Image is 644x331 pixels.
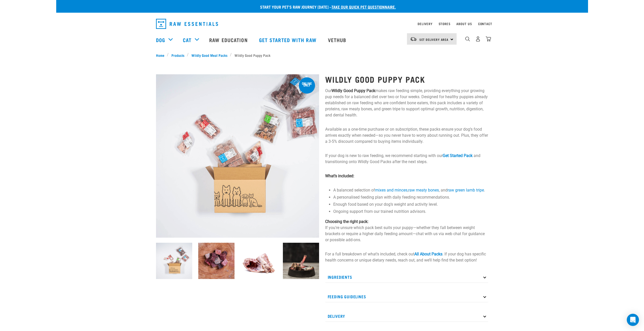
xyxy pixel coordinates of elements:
h1: Wildly Good Puppy Pack [325,75,488,84]
img: Assortment Of Ingredients Including, Wallaby Shoulder, Pilchards And Tripe Meat In Metal Pet Bowl [283,243,319,279]
a: Vethub [323,30,353,50]
li: Ongoing support from our trained nutrition advisors. [333,208,488,215]
a: Wildly Good Meal Packs [189,53,230,58]
img: home-icon-1@2x.png [465,37,470,41]
nav: dropdown navigation [56,30,588,50]
p: Ingredients [325,271,488,283]
a: Home [156,53,167,58]
a: Raw Education [204,30,254,50]
li: A personalised feeding plan with daily feeding recommendations. [333,194,488,200]
img: Raw Essentials Logo [156,19,218,29]
img: Puppy 0 2sec [156,243,192,279]
a: mixes and minces [375,188,407,193]
strong: Wildly Good Puppy Pack [331,88,375,93]
li: Enough food based on your dog’s weight and activity level. [333,201,488,207]
a: All About Packs [414,252,442,256]
a: Get started with Raw [254,30,323,50]
a: Products [169,53,187,58]
p: Feeding Guidelines [325,291,488,302]
p: For a full breakdown of what's included, check out . If your dog has specific health concerns or ... [325,251,488,263]
nav: dropdown navigation [152,17,492,31]
a: Contact [478,23,492,25]
a: Stores [439,23,451,25]
div: Open Intercom Messenger [627,314,639,326]
p: Start your pet’s raw journey [DATE] – [60,4,592,10]
a: raw green lamb tripe [447,188,484,193]
a: take our quick pet questionnaire. [331,6,396,8]
strong: Choosing the right pack: [325,219,368,224]
p: Delivery [325,310,488,322]
img: home-icon@2x.png [486,36,491,42]
a: Get Started Pack [443,153,473,158]
a: raw meaty bones [408,188,439,193]
img: Assortment Of Different Mixed Meat Cubes [198,243,235,279]
span: Set Delivery Area [419,39,449,40]
a: Delivery [418,23,432,25]
strong: What’s included: [325,173,354,178]
img: 1236 Chicken Frame Turks 01 [241,243,277,279]
p: If your dog is new to raw feeding, we recommend starting with our and transitioning onto Wildly G... [325,153,488,165]
nav: breadcrumbs [156,53,488,58]
a: Cat [183,36,191,44]
img: van-moving.png [410,37,417,41]
p: If you're unsure which pack best suits your puppy—whether they fall between weight brackets or re... [325,219,488,243]
img: Puppy 0 2sec [156,74,319,238]
p: Our makes raw feeding simple, providing everything your growing pup needs for a balanced diet ove... [325,88,488,118]
a: About Us [456,23,472,25]
img: user.png [475,36,481,42]
p: Available as a one-time purchase or on subscription, these packs ensure your dog’s food arrives e... [325,126,488,145]
li: A balanced selection of , , and . [333,187,488,193]
a: Dog [156,36,165,44]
